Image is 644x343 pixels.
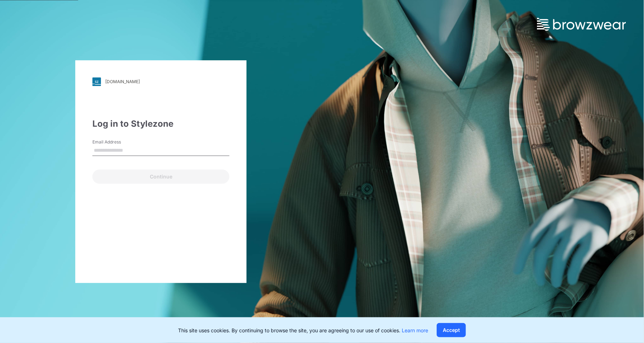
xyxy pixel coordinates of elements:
[402,327,428,333] a: Learn more
[537,18,626,31] img: browzwear-logo.73288ffb.svg
[92,117,229,130] div: Log in to Stylezone
[178,327,428,334] p: This site uses cookies. By continuing to browse the site, you are agreeing to our use of cookies.
[92,77,101,86] img: svg+xml;base64,PHN2ZyB3aWR0aD0iMjgiIGhlaWdodD0iMjgiIHZpZXdCb3g9IjAgMCAyOCAyOCIgZmlsbD0ibm9uZSIgeG...
[105,79,140,84] div: [DOMAIN_NAME]
[92,77,229,86] a: [DOMAIN_NAME]
[437,323,466,337] button: Accept
[92,139,142,145] label: Email Address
